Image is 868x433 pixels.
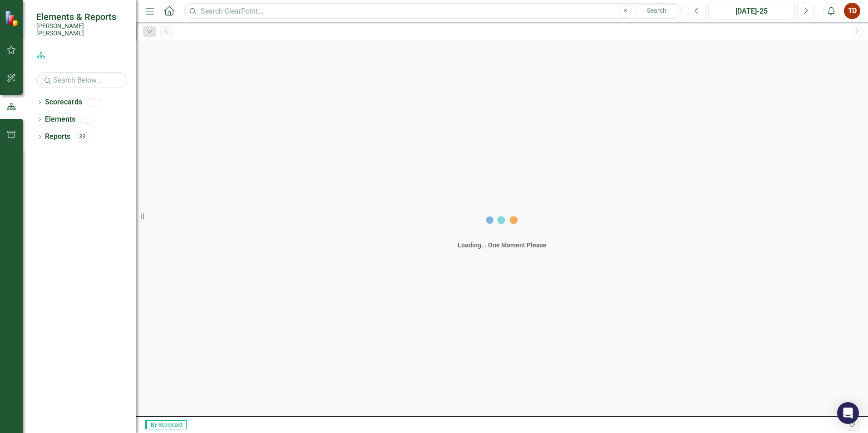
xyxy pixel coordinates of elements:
[75,133,89,141] div: 33
[844,3,860,19] button: TD
[145,420,187,429] span: By Scorecard
[45,132,70,142] a: Reports
[36,11,127,22] span: Elements & Reports
[458,241,547,250] div: Loading... One Moment Please
[45,97,82,108] a: Scorecards
[45,114,75,125] a: Elements
[36,22,127,37] small: [PERSON_NAME] [PERSON_NAME]
[184,3,682,19] input: Search ClearPoint...
[634,5,680,17] button: Search
[708,3,795,19] button: [DATE]-25
[36,72,127,88] input: Search Below...
[837,402,859,424] div: Open Intercom Messenger
[5,10,20,26] img: ClearPoint Strategy
[711,6,792,17] div: [DATE]-25
[647,7,666,14] span: Search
